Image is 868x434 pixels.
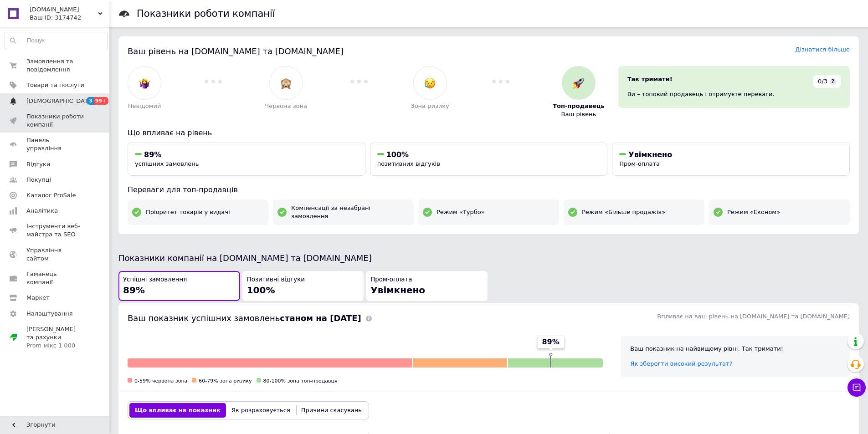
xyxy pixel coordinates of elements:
[26,310,73,318] span: Налаштування
[118,253,372,263] span: Показники компанії на [DOMAIN_NAME] та [DOMAIN_NAME]
[144,150,161,159] span: 89%
[280,313,361,323] b: станом на [DATE]
[411,102,449,110] span: Зона ризику
[26,81,84,89] span: Товари та послуги
[128,102,161,110] span: Невідомий
[26,176,51,184] span: Покупці
[265,102,307,110] span: Червона зона
[123,285,145,296] span: 89%
[146,208,230,216] span: Пріоритет товарів у видачі
[128,128,212,137] span: Що впливає на рівень
[30,5,98,14] span: Gumoto.com.ua
[377,160,440,167] span: позитивних відгуків
[123,276,187,284] span: Успішні замовлення
[437,208,485,216] span: Режим «Турбо»
[582,208,665,216] span: Режим «Більше продажів»
[542,337,559,347] span: 89%
[553,102,605,110] span: Топ-продавець
[129,403,226,418] button: Що впливає на показник
[139,77,150,89] img: :woman-shrugging:
[87,97,94,105] span: 3
[386,150,409,159] span: 100%
[627,76,673,82] span: Так тримати!
[627,90,841,98] div: Ви – топовий продавець і отримуєте переваги.
[291,204,409,220] span: Компенсації за незабрані замовлення
[30,14,109,22] div: Ваш ID: 3174742
[370,276,412,284] span: Пром-оплата
[424,77,436,89] img: :disappointed_relieved:
[135,160,199,167] span: успішних замовлень
[137,8,275,19] h1: Показники роботи компанії
[296,403,367,418] button: Причини скасувань
[128,143,365,176] button: 89%успішних замовлень
[128,46,344,56] span: Ваш рівень на [DOMAIN_NAME] та [DOMAIN_NAME]
[370,285,425,296] span: Увімкнено
[630,360,732,367] a: Як зберегти високий результат?
[26,325,84,350] span: [PERSON_NAME] та рахунки
[94,97,109,105] span: 99+
[630,345,841,353] div: Ваш показник на найвищому рівні. Так тримати!
[128,185,238,194] span: Переваги для топ-продавців
[619,160,660,167] span: Пром-оплата
[26,112,84,129] span: Показники роботи компанії
[26,160,50,168] span: Відгуки
[128,313,361,323] span: Ваш показник успішних замовлень
[366,271,488,301] button: Пром-оплатаУвімкнено
[612,143,850,176] button: УвімкненоПром-оплата
[26,270,84,286] span: Гаманець компанії
[26,191,76,199] span: Каталог ProSale
[247,285,275,296] span: 100%
[26,97,94,105] span: [DEMOGRAPHIC_DATA]
[26,207,58,215] span: Аналітика
[26,136,84,153] span: Панель управління
[263,378,338,384] span: 80-100% зона топ-продавця
[242,271,364,301] button: Позитивні відгуки100%
[280,77,292,89] img: :see_no_evil:
[561,110,596,118] span: Ваш рівень
[370,143,608,176] button: 100%позитивних відгуків
[199,378,252,384] span: 60-79% зона ризику
[657,313,850,320] span: Впливає на ваш рівень на [DOMAIN_NAME] та [DOMAIN_NAME]
[727,208,780,216] span: Режим «Економ»
[830,78,836,85] span: ?
[26,222,84,239] span: Інструменти веб-майстра та SEO
[795,46,850,53] a: Дізнатися більше
[226,403,296,418] button: Як розраховується
[26,246,84,263] span: Управління сайтом
[134,378,187,384] span: 0-59% червона зона
[847,378,866,397] button: Чат з покупцем
[118,271,240,301] button: Успішні замовлення89%
[573,77,584,89] img: :rocket:
[5,32,107,49] input: Пошук
[628,150,672,159] span: Увімкнено
[813,75,841,88] div: 0/3
[26,57,84,74] span: Замовлення та повідомлення
[247,276,305,284] span: Позитивні відгуки
[26,294,50,302] span: Маркет
[26,342,84,350] div: Prom мікс 1 000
